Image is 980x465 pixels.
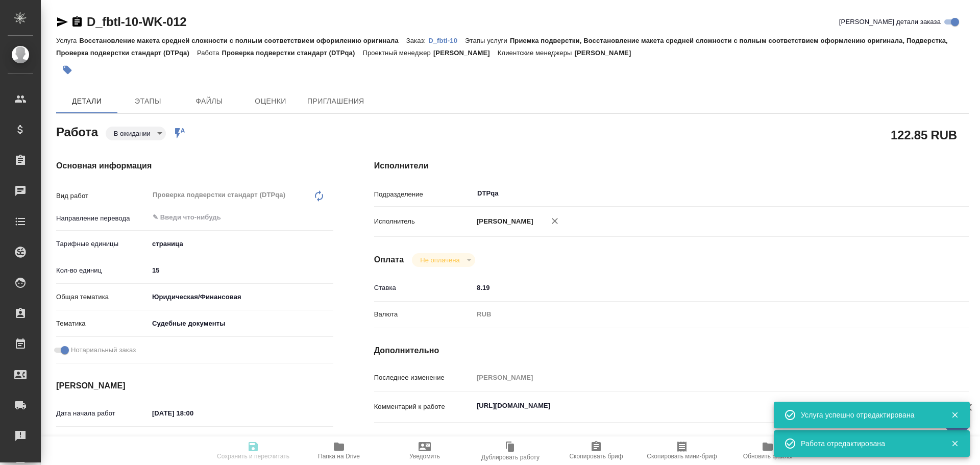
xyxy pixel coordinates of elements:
[71,16,83,28] button: Скопировать ссылку
[743,453,793,460] span: Обновить файлы
[56,37,79,44] p: Услуга
[152,211,296,224] input: ✎ Введи что-нибудь
[839,17,941,27] span: [PERSON_NAME] детали заказа
[428,37,465,44] p: D_fbtl-10
[481,454,540,461] span: Дублировать работу
[473,216,533,227] p: [PERSON_NAME]
[409,453,440,460] span: Уведомить
[575,49,639,57] p: [PERSON_NAME]
[406,37,428,44] p: Заказ:
[374,254,404,266] h4: Оплата
[428,36,465,44] a: D_fbtl-10
[56,239,149,249] p: Тарифные единицы
[374,160,969,172] h4: Исполнители
[498,49,575,57] p: Клиентские менеджеры
[246,95,295,108] span: Оценки
[473,306,919,323] div: RUB
[801,410,936,420] div: Услуга успешно отредактирована
[71,345,136,355] span: Нотариальный заказ
[465,37,510,44] p: Этапы услуги
[149,406,238,421] input: ✎ Введи что-нибудь
[56,380,333,392] h4: [PERSON_NAME]
[569,453,623,460] span: Скопировать бриф
[56,292,149,302] p: Общая тематика
[374,345,969,357] h4: Дополнительно
[374,373,473,383] p: Последнее изменение
[222,49,363,57] p: Проверка подверстки стандарт (DTPqa)
[328,216,330,218] button: Open
[374,309,473,320] p: Валюта
[891,126,957,143] h2: 122.85 RUB
[56,160,333,172] h4: Основная информация
[473,370,919,385] input: Пустое поле
[149,235,333,253] div: страница
[417,256,462,264] button: Не оплачена
[374,189,473,200] p: Подразделение
[544,210,566,232] button: Удалить исполнителя
[56,408,149,419] p: Дата начала работ
[56,191,149,201] p: Вид работ
[56,213,149,224] p: Направление перевода
[79,37,406,44] p: Восстановление макета средней сложности с полным соответствием оформлению оригинала
[944,439,965,448] button: Закрыть
[56,319,149,329] p: Тематика
[106,127,166,140] div: В ожидании
[56,265,149,276] p: Кол-во единиц
[124,95,173,108] span: Этапы
[62,95,111,108] span: Детали
[412,253,475,267] div: В ожидании
[56,16,68,28] button: Скопировать ссылку для ЯМессенджера
[468,436,553,465] button: Дублировать работу
[374,283,473,293] p: Ставка
[149,315,333,332] div: Судебные документы
[725,436,811,465] button: Обновить файлы
[56,122,98,140] h2: Работа
[149,288,333,306] div: Юридическая/Финансовая
[374,216,473,227] p: Исполнитель
[318,453,360,460] span: Папка на Drive
[382,436,468,465] button: Уведомить
[217,453,289,460] span: Сохранить и пересчитать
[111,129,154,138] button: В ожидании
[149,435,238,450] input: Пустое поле
[197,49,222,57] p: Работа
[296,436,382,465] button: Папка на Drive
[647,453,717,460] span: Скопировать мини-бриф
[473,397,919,414] textarea: [URL][DOMAIN_NAME]
[185,95,234,108] span: Файлы
[210,436,296,465] button: Сохранить и пересчитать
[801,438,936,449] div: Работа отредактирована
[473,280,919,295] input: ✎ Введи что-нибудь
[307,95,364,108] span: Приглашения
[433,49,498,57] p: [PERSON_NAME]
[149,263,333,278] input: ✎ Введи что-нибудь
[553,436,639,465] button: Скопировать бриф
[87,15,187,29] a: D_fbtl-10-WK-012
[362,49,433,57] p: Проектный менеджер
[639,436,725,465] button: Скопировать мини-бриф
[944,410,965,420] button: Закрыть
[914,192,916,194] button: Open
[56,59,79,81] button: Добавить тэг
[374,402,473,412] p: Комментарий к работе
